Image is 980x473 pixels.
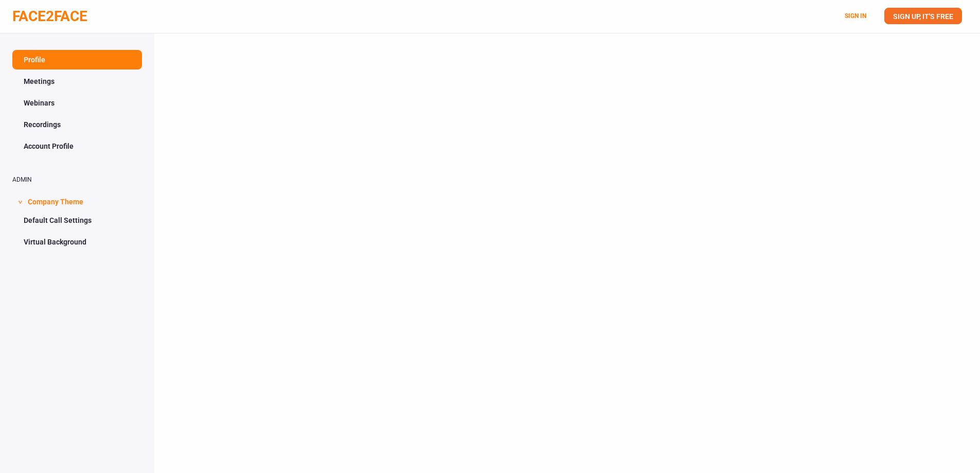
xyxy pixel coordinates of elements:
[12,8,87,25] a: FACE2FACE
[28,191,83,211] span: Company Theme
[12,177,142,183] h2: ADMIN
[12,211,142,230] a: Default Call Settings
[845,12,866,20] a: SIGN IN
[884,8,962,24] a: SIGN UP, IT'S FREE
[12,232,142,252] a: Virtual Background
[12,72,142,91] a: Meetings
[15,200,25,204] span: >
[12,115,142,134] a: Recordings
[12,136,142,156] a: Account Profile
[12,50,142,69] a: Profile
[12,93,142,113] a: Webinars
